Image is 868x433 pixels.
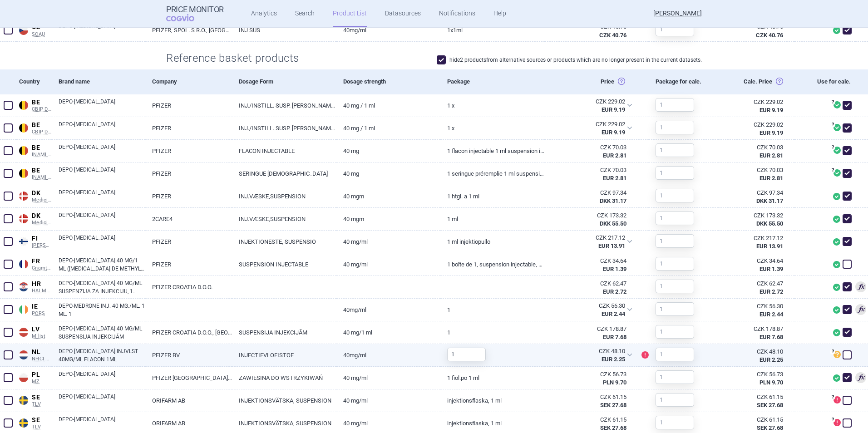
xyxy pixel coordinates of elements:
[440,367,544,389] a: 1 fiol.po 1 ml
[232,389,336,412] a: INJEKTIONSVÄTSKA, SUSPENSION
[145,321,232,344] a: PFIZER CROATIA D.O.O., [GEOGRAPHIC_DATA]
[59,302,145,318] a: DEPO-MEDRONE INJ. 40 MG./ML. 1 ML. 1
[602,106,625,113] strong: EUR 9.19
[545,94,638,117] div: CZK 229.02EUR 9.19
[32,174,52,181] span: INAMI RPS
[336,367,440,389] a: 40 mg/ml
[552,143,626,152] div: CZK 70.03
[145,117,232,139] a: PFIZER
[718,162,794,186] a: CZK 70.03EUR 2.81
[145,389,232,412] a: ORIFARM AB
[855,304,866,315] span: Lowest price
[551,98,625,106] div: CZK 229.02
[32,333,52,340] span: M list
[830,145,835,150] span: ?
[551,120,625,128] div: CZK 229.02
[32,348,52,356] span: NL
[552,212,626,220] div: CZK 173.32
[16,324,52,340] a: LVLVM list
[19,305,28,314] img: Ireland
[59,347,145,364] a: DEPO [MEDICAL_DATA] INJVLST 40MG/ML FLACON 1ML
[718,19,794,43] a: CZK 40.76CZK 40.76
[759,266,783,272] strong: EUR 1.39
[16,414,52,430] a: SESETLV
[725,325,783,333] div: CZK 178.87
[52,69,145,94] div: Brand name
[32,189,52,197] span: DK
[19,214,28,223] img: Denmark
[552,189,626,197] div: CZK 97.34
[336,208,440,230] a: 40 mgm
[16,210,52,226] a: DKDKMedicinpriser
[602,129,625,136] strong: EUR 9.19
[145,344,232,366] a: PFIZER BV
[552,325,626,341] abbr: SP-CAU-010 Lotyšsko
[440,19,544,41] a: 1X1ML
[16,165,52,181] a: BEBEINAMI RPS
[656,189,694,202] input: 1
[725,416,783,424] div: CZK 61.15
[336,344,440,366] a: 40MG/ML
[545,117,638,140] div: CZK 229.02EUR 9.19
[16,278,52,294] a: HRHRHALMED PCL SUMMARY
[759,288,783,295] strong: EUR 2.72
[830,417,835,423] span: ?
[59,256,145,273] a: DEPO-[MEDICAL_DATA] 40 MG/1 ML ([MEDICAL_DATA] DE METHYL [MEDICAL_DATA])
[551,347,625,355] div: CZK 48.10
[16,97,52,113] a: BEBECBIP DCI
[552,280,626,288] div: CZK 62.47
[756,197,783,204] strong: DKK 31.17
[232,253,336,276] a: SUSPENSION INJECTABLE
[19,328,28,337] img: Latvia
[440,253,544,276] a: 1 BOÎTE DE 1, SUSPENSION INJECTABLE, 1 ML EN SERINGUE PRÉREMPLIE
[32,257,52,266] span: FR
[145,69,232,94] div: Company
[718,321,794,345] a: CZK 178.87EUR 7.68
[718,276,794,300] a: CZK 62.47EUR 2.72
[602,356,625,363] strong: EUR 2.25
[656,234,694,248] input: 1
[32,121,52,129] span: BE
[166,5,224,14] strong: Price Monitor
[552,416,626,424] div: CZK 61.15
[725,370,783,379] div: CZK 56.73
[718,389,794,413] a: CZK 61.15SEK 27.68
[145,162,232,185] a: PFIZER
[552,166,626,174] div: CZK 70.03
[336,69,440,94] div: Dosage strength
[336,253,440,276] a: 40 MG/ML
[440,231,544,253] a: 1 ml injektiopullo
[336,19,440,41] a: 40MG/ML
[830,394,835,400] span: ?
[552,189,626,205] abbr: SP-CAU-010 Dánsko
[725,98,783,106] div: CZK 229.02
[656,257,694,271] input: 1
[440,117,544,139] a: 1 x
[599,32,626,39] strong: CZK 40.76
[718,208,794,231] a: CZK 173.32DKK 55.50
[166,5,224,22] a: Price MonitorCOGVIO
[552,257,626,273] abbr: SP-CAU-010 Francie
[166,14,207,21] span: COGVIO
[794,69,855,94] div: Use for calc.
[19,373,28,382] img: Poland
[725,212,783,220] div: CZK 173.32
[718,344,794,368] a: CZK 48.10EUR 2.25
[32,106,52,113] span: CBIP DCI
[656,302,694,316] input: 1
[16,119,52,135] a: BEBECBIP DCI
[440,162,544,185] a: 1 seringue préremplie 1 ml suspension injectable, 40 mg/ml
[19,282,28,291] img: Croatia
[656,280,694,293] input: 1
[725,257,783,265] div: CZK 34.64
[440,94,544,117] a: 1 x
[759,356,783,363] strong: EUR 2.25
[725,302,783,310] div: CZK 56.30
[19,101,28,110] img: Belgium
[19,260,28,269] img: France
[830,349,835,354] span: ?
[59,393,145,409] a: DEPO-[MEDICAL_DATA]
[718,299,794,322] a: CZK 56.30EUR 2.44
[232,231,336,253] a: INJEKTIONESTE, SUSPENSIO
[32,401,52,408] span: TLV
